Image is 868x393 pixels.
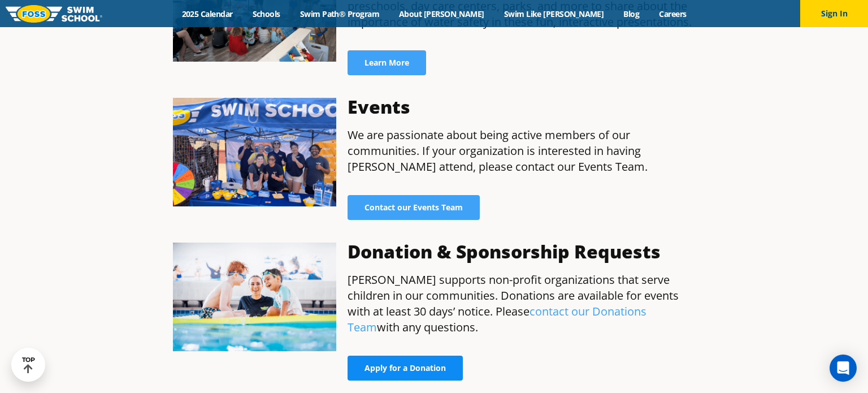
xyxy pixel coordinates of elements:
a: 2025 Calendar [172,8,242,19]
span: Contact our Events Team [364,204,463,211]
a: Schools [242,8,290,19]
a: Careers [649,8,696,19]
a: Swim Path® Program [290,8,389,19]
a: About [PERSON_NAME] [389,8,494,19]
a: contact our Donations Team [348,304,646,335]
div: Open Intercom Messenger [830,355,857,382]
p: [PERSON_NAME] supports non-profit organizations that serve children in our communities. Donations... [348,272,695,335]
a: Apply for a Donation [348,356,463,381]
p: We are passionate about being active members of our communities. If your organization is interest... [348,127,695,175]
h3: Events [348,98,695,116]
span: Apply for a Donation [364,364,446,372]
a: Contact our Events Team [348,195,480,220]
h3: Donation & Sponsorship Requests [348,243,695,261]
a: Swim Like [PERSON_NAME] [494,8,614,19]
span: Learn More [364,59,409,67]
div: TOP [22,356,35,374]
img: FOSS Swim School Logo [6,5,102,23]
a: Blog [614,8,649,19]
a: Learn More [348,50,426,75]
